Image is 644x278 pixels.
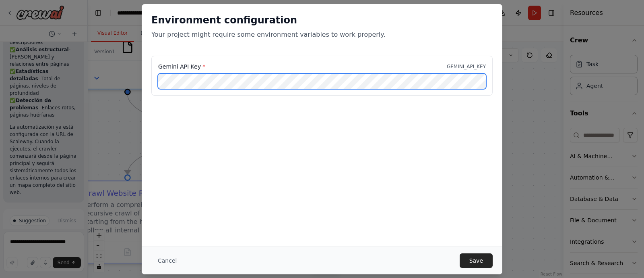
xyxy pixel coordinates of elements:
[151,14,493,27] h2: Environment configuration
[151,253,183,268] button: Cancel
[158,63,205,71] label: Gemini API Key
[460,253,493,268] button: Save
[151,30,493,40] p: Your project might require some environment variables to work properly.
[447,63,486,70] p: GEMINI_API_KEY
